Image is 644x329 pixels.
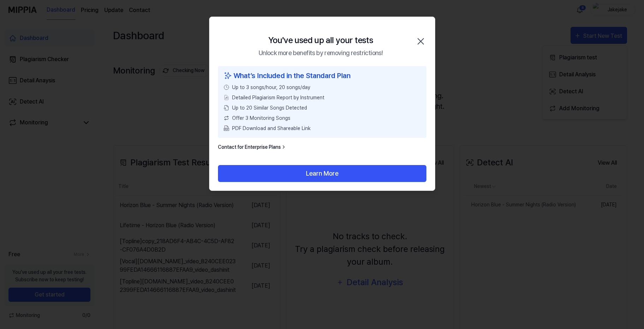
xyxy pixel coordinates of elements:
span: Detailed Plagiarism Report by Instrument [232,94,324,101]
img: File Select [224,95,229,100]
span: PDF Download and Shareable Link [232,125,311,132]
img: sparkles icon [224,70,232,81]
button: Learn More [218,165,426,182]
div: What’s Included in the Standard Plan [224,70,421,81]
img: PDF Download [224,125,229,131]
div: You've used up all your tests [268,34,373,47]
span: Up to 20 Similar Songs Detected [232,104,307,112]
span: Up to 3 songs/hour, 20 songs/day [232,84,310,91]
span: Offer 3 Monitoring Songs [232,114,290,122]
a: Contact for Enterprise Plans [218,143,286,151]
div: Unlock more benefits by removing restrictions! [259,48,383,58]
